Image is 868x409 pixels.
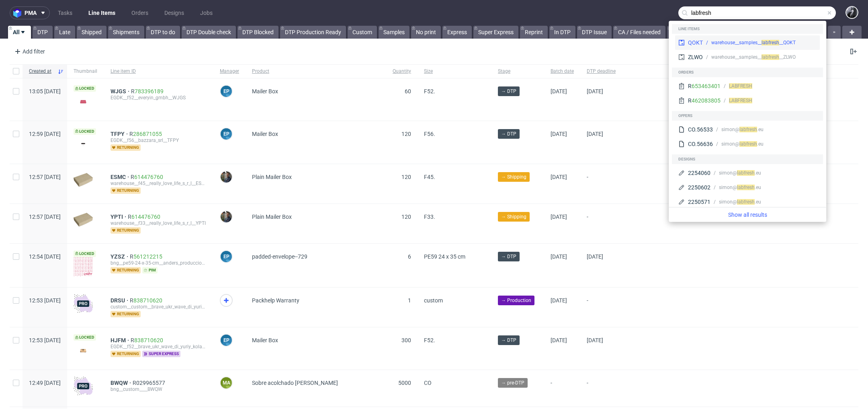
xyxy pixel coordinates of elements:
[424,131,435,137] span: F56.
[729,83,752,89] span: LABFRESH
[348,26,377,39] a: Custom
[133,297,162,304] a: 838710620
[551,131,567,137] span: [DATE]
[501,337,516,344] span: → DTP
[401,214,411,220] span: 120
[29,174,61,180] span: 12:57 [DATE]
[111,351,141,357] span: returning
[142,267,158,273] span: pim
[29,337,61,343] span: 12:53 [DATE]
[745,169,761,177] div: .eu
[29,88,61,95] span: 13:05 [DATE]
[111,311,141,317] span: returning
[737,199,745,205] span: labf
[379,26,409,39] a: Samples
[252,214,292,220] span: Plain Mailer Box
[111,220,207,226] div: warehouse__f33__really_love_life_s_r_l__YPTI
[688,140,713,148] div: CO.56636
[221,335,232,346] figcaption: EP
[424,337,435,343] span: F52.
[111,95,207,101] div: EGDK__f52__everyin_gmbh__WJGS
[111,214,128,220] a: YPTI
[501,88,516,95] span: → DTP
[130,253,164,260] a: R561212215
[54,26,75,39] a: Late
[131,337,165,343] span: R
[111,137,207,144] div: EGDK__f56__bazzara_srl__TFPY
[195,6,217,19] a: Jobs
[770,53,796,61] div: __ZLWO
[74,334,96,341] span: Locked
[111,253,130,260] span: YZSZ
[74,251,96,257] span: Locked
[74,173,93,187] img: plain-eco.9b3ba858dad33fd82c36.png
[748,140,764,148] div: .eu
[74,128,96,135] span: Locked
[111,304,207,310] div: custom__custom__brave_ukr_wave_di_yuriy_kolach__DRSU
[33,26,53,39] a: DTP
[74,257,93,276] img: version_two_editor_design.png
[160,6,189,19] a: Designs
[130,253,164,260] span: R
[587,337,603,343] span: [DATE]
[398,380,411,386] span: 5000
[401,337,411,343] span: 300
[74,376,93,396] img: pro-icon.017ec5509f39f3e742e3.png
[129,131,164,137] a: R286871055
[551,253,567,260] span: [DATE]
[29,131,61,137] span: 12:59 [DATE]
[846,7,858,18] img: Philippe Dubuy
[29,68,54,75] span: Created at
[128,214,162,220] span: R
[111,180,207,187] div: warehouse__f45__really_love_life_s_r_l__ESMC
[111,337,131,343] a: HJFM
[501,173,526,181] span: → Shipping
[111,260,207,266] div: bng__pe59-24-x-35-cm__anders_producciones_sl__YZSZ
[252,337,278,343] span: Mailer Box
[111,297,130,304] a: DRSU
[501,213,526,220] span: → Shipping
[135,88,164,95] a: 783396189
[74,294,93,313] img: pro-icon.017ec5509f39f3e742e3.png
[745,199,755,205] span: resh
[501,379,524,386] span: → pre-DTP
[587,214,616,234] span: -
[739,141,748,147] span: labf
[252,88,278,95] span: Mailer Box
[133,380,167,386] a: R029965577
[131,337,165,343] a: R838710620
[252,174,292,180] span: Plain Mailer Box
[770,39,796,46] div: __QOKT
[74,140,93,149] img: version_two_editor_design.png
[221,128,232,140] figcaption: EP
[587,253,603,260] span: [DATE]
[672,154,823,164] div: Designs
[688,53,703,61] div: ZLWO
[692,83,721,89] a: 653463401
[252,380,338,386] span: Sobre acolchado [PERSON_NAME]
[221,86,232,97] figcaption: EP
[133,131,162,137] a: 286871055
[252,131,278,137] span: Mailer Box
[551,214,567,220] span: [DATE]
[549,26,575,39] a: In DTP
[688,97,721,105] div: R
[131,174,165,180] a: R614476760
[405,88,411,95] span: 60
[8,26,31,39] a: All
[408,297,411,304] span: 1
[587,380,616,397] span: -
[53,6,77,19] a: Tasks
[111,267,141,273] span: returning
[424,214,435,220] span: F33.
[74,96,93,107] img: version_two_editor_design
[111,144,141,151] span: returning
[29,297,61,304] span: 12:53 [DATE]
[111,88,131,95] a: WJGS
[252,253,307,260] span: padded-envelope--729
[111,187,141,194] span: returning
[237,26,278,39] a: DTP Blocked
